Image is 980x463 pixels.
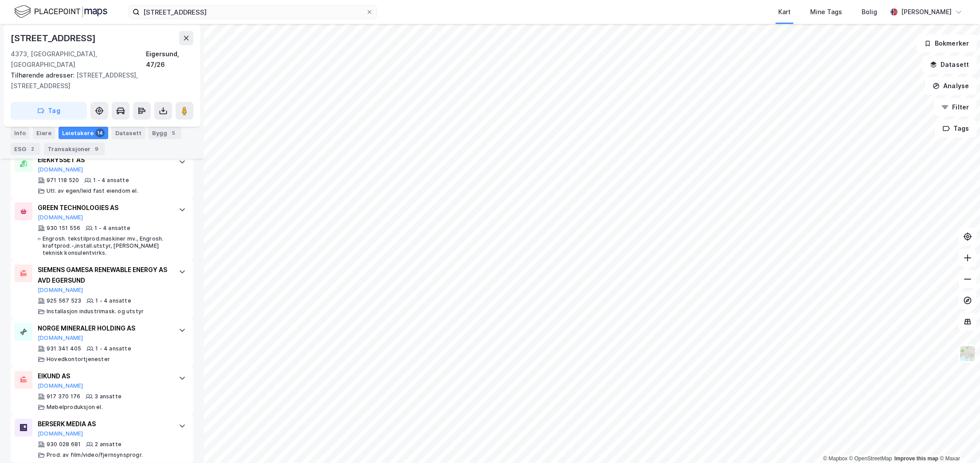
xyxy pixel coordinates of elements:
iframe: Chat Widget [936,420,980,463]
img: logo.f888ab2527a4732fd821a326f86c7f29.svg [14,4,107,19]
div: Eiere [33,127,55,139]
button: Bokmerker [917,35,976,52]
div: Bolig [862,7,877,17]
div: SIEMENS GAMESA RENEWABLE ENERGY AS AVD EGERSUND [38,265,170,286]
button: [DOMAIN_NAME] [38,382,83,389]
div: Møbelproduksjon el. [47,404,103,411]
div: 1 - 4 ansatte [95,297,131,304]
div: EIEKRYSSET AS [38,155,170,165]
a: Mapbox [823,455,847,462]
div: Mine Tags [810,7,842,17]
div: 2 ansatte [95,441,122,448]
div: 1 - 4 ansatte [94,225,130,232]
a: Improve this map [894,455,938,462]
div: [PERSON_NAME] [901,7,952,17]
div: 2 [28,144,37,153]
button: [DOMAIN_NAME] [38,430,83,437]
div: Transaksjoner [44,143,105,155]
span: Tilhørende adresser: [11,71,76,79]
button: [DOMAIN_NAME] [38,287,83,294]
div: Bygg [149,127,181,139]
div: Engrosh. tekstilprod.maskiner mv., Engrosh. kraftprod.-,install.utstyr, [PERSON_NAME] teknisk kon... [43,235,170,257]
div: 930 151 556 [47,225,80,232]
div: ESG [11,143,40,155]
button: [DOMAIN_NAME] [38,166,83,173]
div: 9 [92,144,101,153]
div: Utl. av egen/leid fast eiendom el. [47,187,138,195]
div: 3 ansatte [94,393,122,400]
div: Prod. av film/video/fjernsynsprogr. [47,451,143,459]
img: Z [959,345,976,362]
div: 1 - 4 ansatte [93,177,129,184]
div: GREEN TECHNOLOGIES AS [38,202,170,213]
div: 5 [169,128,178,137]
div: 917 370 176 [47,393,80,400]
button: [DOMAIN_NAME] [38,335,83,342]
button: Tags [935,120,976,137]
div: 14 [95,128,105,137]
div: 931 341 405 [47,345,81,352]
div: BERSERK MEDIA AS [38,419,170,429]
button: Analyse [925,77,976,95]
input: Søk på adresse, matrikkel, gårdeiere, leietakere eller personer [140,5,366,19]
div: Hovedkontortjenester [47,356,110,363]
button: [DOMAIN_NAME] [38,214,83,221]
div: EIKUND AS [38,371,170,381]
div: Datasett [112,127,145,139]
button: Filter [934,98,976,116]
div: Leietakere [59,127,108,139]
div: Eigersund, 47/26 [146,49,193,70]
div: Installasjon industrimask. og utstyr [47,308,144,315]
div: [STREET_ADDRESS] [11,31,98,45]
div: [STREET_ADDRESS], [STREET_ADDRESS] [11,70,186,91]
div: Info [11,127,29,139]
div: 930 028 681 [47,441,81,448]
div: 925 567 523 [47,297,81,304]
div: NORGE MINERALER HOLDING AS [38,323,170,334]
button: Datasett [922,56,976,74]
button: Tag [11,102,87,120]
div: Kart [778,7,791,17]
div: 1 - 4 ansatte [95,345,131,352]
div: 971 118 520 [47,177,79,184]
div: Kontrollprogram for chat [936,420,980,463]
a: OpenStreetMap [849,455,892,462]
div: 4373, [GEOGRAPHIC_DATA], [GEOGRAPHIC_DATA] [11,49,146,70]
